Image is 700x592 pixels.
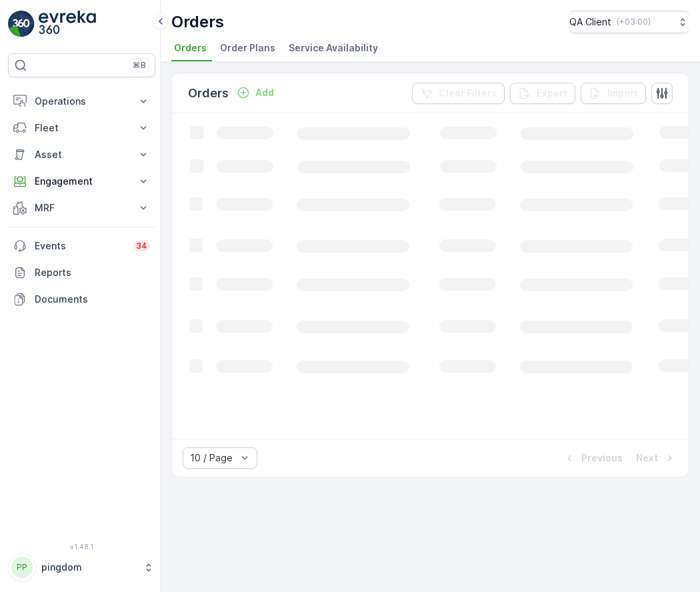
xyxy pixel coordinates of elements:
[412,83,505,104] button: Clear Filters
[41,561,137,574] p: pingdom
[8,259,155,286] a: Reports
[8,141,155,168] button: Asset
[8,195,155,221] button: MRF
[35,95,129,108] p: Operations
[35,175,129,188] p: Engagement
[289,41,378,55] span: Service Availability
[35,293,150,306] p: Documents
[617,17,651,27] p: ( +03:00 )
[174,41,207,55] span: Orders
[8,115,155,141] button: Fleet
[35,121,129,135] p: Fleet
[35,239,125,253] p: Events
[35,201,129,215] p: MRF
[8,553,155,581] button: PPpingdom
[188,84,229,103] p: Orders
[8,88,155,115] button: Operations
[35,148,129,161] p: Asset
[11,557,33,578] div: PP
[8,233,155,259] a: Events34
[39,11,96,37] img: logo_light-DOdMpM7g.png
[607,87,638,100] p: Import
[581,83,646,104] button: Import
[635,450,678,466] button: Next
[8,11,35,37] img: logo
[35,266,150,279] p: Reports
[569,15,611,29] p: QA Client
[439,87,497,100] p: Clear Filters
[255,86,274,99] p: Add
[136,241,147,251] p: 34
[8,286,155,313] a: Documents
[220,41,275,55] span: Order Plans
[636,451,658,465] p: Next
[561,450,624,466] button: Previous
[133,60,146,71] p: ⌘B
[171,11,224,33] p: Orders
[581,451,623,465] p: Previous
[510,83,575,104] button: Export
[231,85,279,101] button: Add
[537,87,567,100] p: Export
[8,543,155,551] span: v 1.48.1
[8,168,155,195] button: Engagement
[569,11,689,33] button: QA Client(+03:00)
